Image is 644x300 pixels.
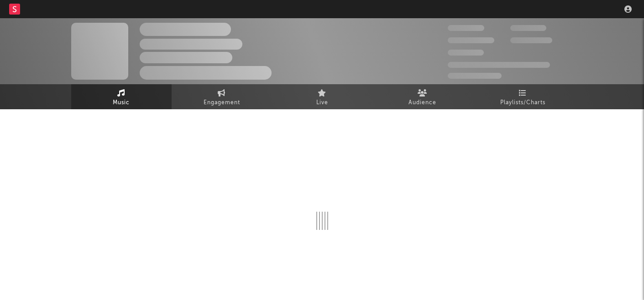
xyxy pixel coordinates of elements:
[204,97,240,108] span: Engagement
[172,84,272,109] a: Engagement
[510,25,546,31] span: 100,000
[500,97,545,108] span: Playlists/Charts
[448,62,550,68] span: 50,000,000 Monthly Listeners
[448,25,484,31] span: 300,000
[408,97,436,108] span: Audience
[71,84,172,109] a: Music
[113,97,130,108] span: Music
[510,37,552,43] span: 1,000,000
[316,97,328,108] span: Live
[372,84,473,109] a: Audience
[473,84,573,109] a: Playlists/Charts
[448,50,484,56] span: 100,000
[448,73,502,79] span: Jump Score: 85.0
[272,84,372,109] a: Live
[448,37,494,43] span: 50,000,000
